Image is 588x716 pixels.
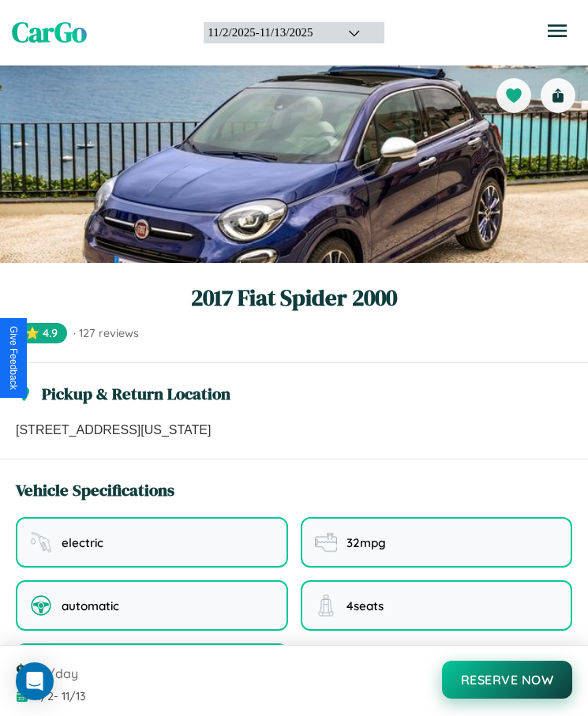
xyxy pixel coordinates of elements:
[48,665,78,681] span: /day
[42,382,230,405] h3: Pickup & Return Location
[16,478,174,501] h3: Vehicle Specifications
[62,598,119,613] span: automatic
[208,26,328,39] div: 11 / 2 / 2025 - 11 / 13 / 2025
[16,323,67,343] span: ⭐ 4.9
[16,658,45,684] span: $ 80
[8,326,19,390] div: Give Feedback
[16,421,572,440] p: [STREET_ADDRESS][US_STATE]
[442,661,573,699] button: Reserve Now
[16,662,54,700] div: Open Intercom Messenger
[346,535,386,550] span: 32 mpg
[33,689,86,703] span: 11 / 2 - 11 / 13
[346,598,384,613] span: 4 seats
[12,13,87,51] span: CarGo
[62,535,103,550] span: electric
[315,531,337,553] img: fuel efficiency
[315,594,337,617] img: seating
[73,326,139,340] span: · 127 reviews
[16,282,572,313] h1: 2017 Fiat Spider 2000
[30,531,52,553] img: fuel type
